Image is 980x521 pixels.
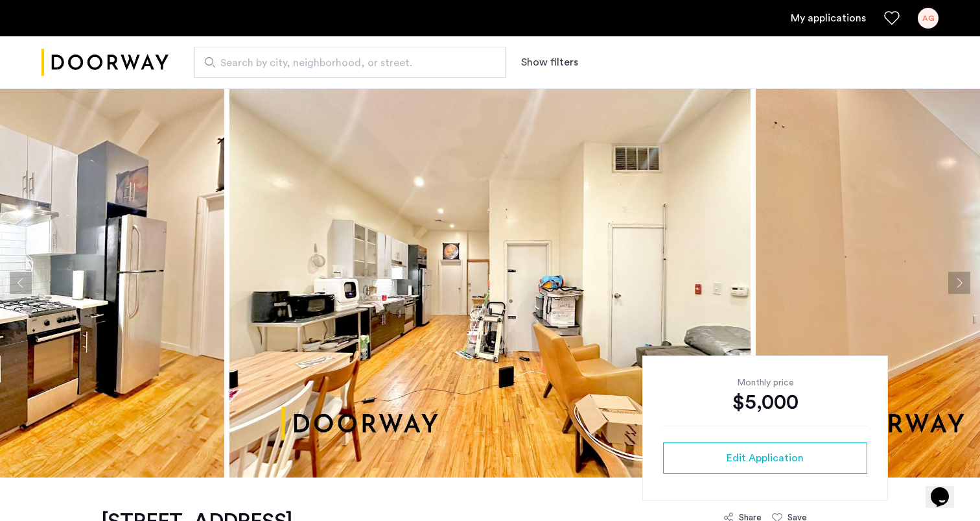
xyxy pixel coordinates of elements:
a: Favorites [884,10,900,26]
div: $5,000 [663,389,867,415]
button: Show or hide filters [521,55,578,70]
span: Edit Application [727,450,804,466]
div: Monthly price [663,376,867,389]
a: My application [791,10,866,26]
img: logo [41,38,169,87]
button: Next apartment [948,272,970,294]
a: Cazamio logo [41,38,169,87]
div: AG [918,8,939,29]
input: Apartment Search [194,47,506,78]
button: Previous apartment [10,272,32,294]
img: apartment [229,88,751,478]
iframe: chat widget [926,469,967,508]
button: button [663,442,867,474]
span: Search by city, neighborhood, or street. [220,55,469,71]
